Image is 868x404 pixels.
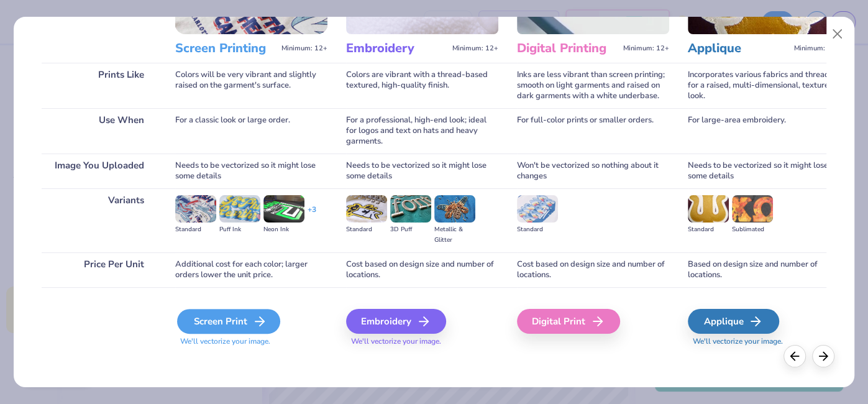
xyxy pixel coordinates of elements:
[517,195,558,223] img: Standard
[175,336,327,347] span: We'll vectorize your image.
[263,195,304,223] img: Neon Ink
[175,40,276,57] h3: Screen Printing
[688,195,729,223] img: Standard
[42,108,157,154] div: Use When
[390,195,431,223] img: 3D Puff
[175,195,216,223] img: Standard
[390,224,431,235] div: 3D Puff
[517,154,669,188] div: Won't be vectorized so nothing about it changes
[42,63,157,108] div: Prints Like
[346,108,498,154] div: For a professional, high-end look; ideal for logos and text on hats and heavy garments.
[434,224,475,246] div: Metallic & Glitter
[517,63,669,108] div: Inks are less vibrant than screen printing; smooth on light garments and raised on dark garments ...
[688,336,840,347] span: We'll vectorize your image.
[346,154,498,188] div: Needs to be vectorized so it might lose some details
[732,224,773,235] div: Sublimated
[175,63,327,108] div: Colors will be very vibrant and slightly raised on the garment's surface.
[688,63,840,108] div: Incorporates various fabrics and threads for a raised, multi-dimensional, textured look.
[688,309,779,334] div: Applique
[688,154,840,188] div: Needs to be vectorized so it might lose some details
[517,309,620,334] div: Digital Print
[175,108,327,154] div: For a classic look or large order.
[263,224,304,235] div: Neon Ink
[308,204,316,226] div: + 3
[732,195,773,223] img: Sublimated
[452,44,498,53] span: Minimum: 12+
[219,224,260,235] div: Puff Ink
[517,224,558,235] div: Standard
[688,224,729,235] div: Standard
[517,252,669,287] div: Cost based on design size and number of locations.
[175,224,216,235] div: Standard
[688,108,840,154] div: For large-area embroidery.
[688,252,840,287] div: Based on design size and number of locations.
[346,195,387,223] img: Standard
[42,154,157,188] div: Image You Uploaded
[346,224,387,235] div: Standard
[346,309,446,334] div: Embroidery
[42,252,157,287] div: Price Per Unit
[517,108,669,154] div: For full-color prints or smaller orders.
[346,40,447,57] h3: Embroidery
[219,195,260,223] img: Puff Ink
[346,252,498,287] div: Cost based on design size and number of locations.
[623,44,669,53] span: Minimum: 12+
[688,40,789,57] h3: Applique
[177,309,280,334] div: Screen Print
[281,44,327,53] span: Minimum: 12+
[434,195,475,223] img: Metallic & Glitter
[175,154,327,188] div: Needs to be vectorized so it might lose some details
[826,22,849,46] button: Close
[517,40,618,57] h3: Digital Printing
[346,336,498,347] span: We'll vectorize your image.
[794,44,840,53] span: Minimum: 12+
[42,188,157,252] div: Variants
[175,252,327,287] div: Additional cost for each color; larger orders lower the unit price.
[346,63,498,108] div: Colors are vibrant with a thread-based textured, high-quality finish.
